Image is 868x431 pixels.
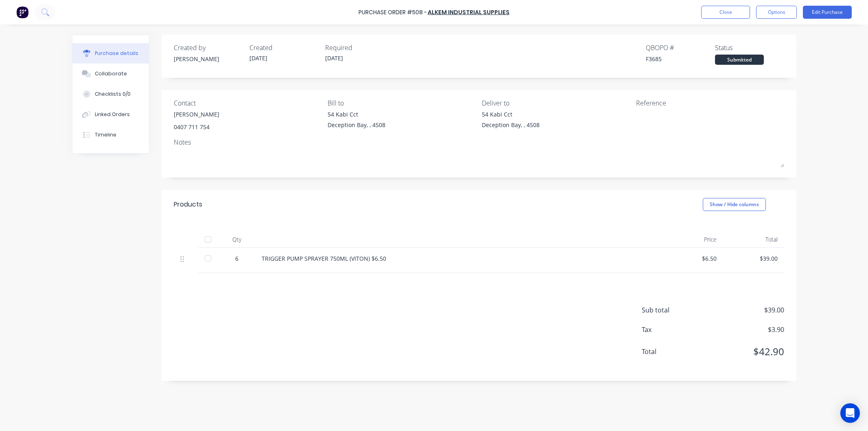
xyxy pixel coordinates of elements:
[428,8,509,16] a: Alkem Industrial Supplies
[174,55,243,63] div: [PERSON_NAME]
[325,43,394,53] div: Required
[72,43,149,64] button: Purchase details
[328,121,385,129] div: Deception Bay, , 4508
[262,254,656,263] div: TRIGGER PUMP SPRAYER 750ML (VITON) $6.50
[249,43,319,53] div: Created
[72,125,149,145] button: Timeline
[95,131,116,139] div: Timeline
[642,325,703,334] span: Tax
[95,50,138,57] div: Purchase details
[701,6,750,19] button: Close
[174,137,784,147] div: Notes
[482,98,630,108] div: Deliver to
[703,325,784,334] span: $3.90
[715,55,764,65] div: Submitted
[359,8,427,17] div: Purchase Order #508 -
[328,110,385,119] div: 54 Kabi Cct
[95,111,130,118] div: Linked Orders
[646,43,715,53] div: QBO PO #
[225,254,249,263] div: 6
[174,200,202,209] div: Products
[72,64,149,84] button: Collaborate
[72,84,149,104] button: Checklists 0/0
[703,344,784,359] span: $42.90
[642,305,703,315] span: Sub total
[723,231,784,248] div: Total
[482,121,540,129] div: Deception Bay, , 4508
[482,110,540,119] div: 54 Kabi Cct
[636,98,784,108] div: Reference
[756,6,797,19] button: Options
[646,55,715,63] div: F3685
[328,98,476,108] div: Bill to
[730,254,778,263] div: $39.00
[803,6,852,19] button: Edit Purchase
[642,347,703,356] span: Total
[703,198,766,211] button: Show / Hide columns
[174,43,243,53] div: Created by
[174,110,219,119] div: [PERSON_NAME]
[219,231,255,248] div: Qty
[174,123,219,131] div: 0407 711 754
[840,403,860,423] div: Open Intercom Messenger
[715,43,784,53] div: Status
[95,90,131,98] div: Checklists 0/0
[16,6,28,18] img: Factory
[174,98,322,108] div: Contact
[95,70,127,77] div: Collaborate
[662,231,723,248] div: Price
[72,104,149,125] button: Linked Orders
[703,305,784,315] span: $39.00
[669,254,717,263] div: $6.50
